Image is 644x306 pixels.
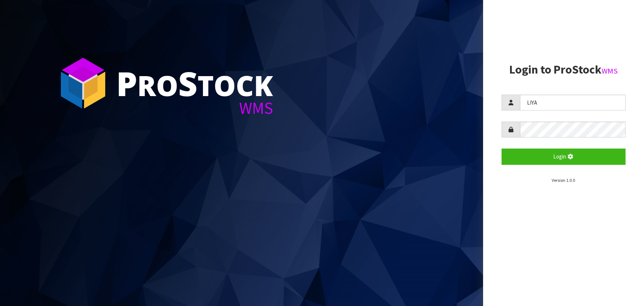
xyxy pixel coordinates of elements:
small: Version 1.0.0 [552,177,575,183]
span: S [178,61,197,106]
img: ProStock Cube [55,55,111,111]
input: Username [520,95,626,110]
small: WMS [602,66,618,76]
div: WMS [116,100,273,116]
span: P [116,61,137,106]
div: ro tock [116,67,273,100]
h2: Login to ProStock [502,63,626,76]
button: Login [502,149,626,164]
